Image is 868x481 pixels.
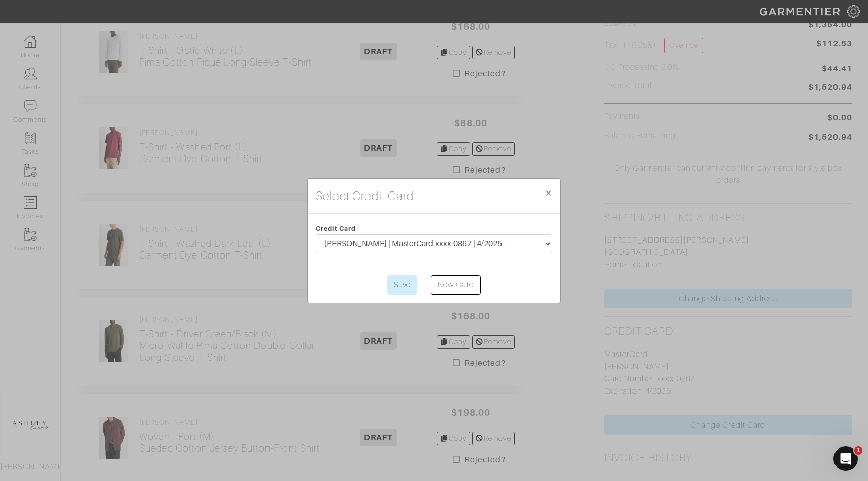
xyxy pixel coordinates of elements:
[316,225,356,232] span: Credit Card
[833,446,858,471] iframe: Intercom live chat
[854,446,862,455] span: 1
[387,275,417,295] input: Save
[545,186,552,200] span: ×
[316,187,414,205] h4: Select Credit Card
[431,275,481,295] a: New Card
